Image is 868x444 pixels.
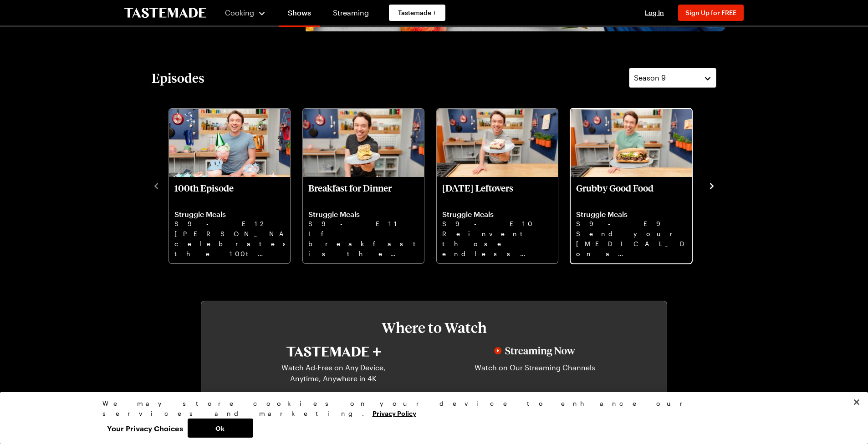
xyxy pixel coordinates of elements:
a: Breakfast for Dinner [308,182,419,258]
span: Log In [645,9,664,16]
img: Thanksgiving Leftovers [437,109,558,177]
a: More information about your privacy, opens in a new tab [373,409,416,417]
div: We may store cookies on your device to enhance our services and marketing. [102,399,758,419]
p: S9 - E12 [174,219,285,229]
img: Streaming [494,347,575,357]
img: Grubby Good Food [571,109,692,177]
a: Tastemade + [389,5,445,21]
span: Season 9 [634,72,666,83]
p: Breakfast for Dinner [308,182,419,204]
div: 100th Episode [169,109,290,263]
a: To Tastemade Home Page [124,8,206,18]
p: [DATE] Leftovers [442,182,552,204]
button: navigate to previous item [152,180,161,191]
button: navigate to next item [707,180,716,191]
div: 1 / 12 [168,106,302,264]
p: Struggle Meals [576,210,686,219]
div: Thanksgiving Leftovers [437,109,558,263]
a: 100th Episode [174,182,285,258]
span: Sign Up for FREE [685,9,736,16]
p: S9 - E10 [442,219,552,229]
p: S9 - E11 [308,219,419,229]
div: 4 / 12 [570,106,704,264]
img: Breakfast for Dinner [303,109,424,177]
button: Sign Up for FREE [678,5,744,21]
p: Send your [MEDICAL_DATA] on a flavorful food tour without leaving the Struggle Kitchen. [576,229,686,258]
p: Grubby Good Food [576,182,686,204]
p: 100th Episode [174,182,285,204]
div: 2 / 12 [302,106,436,264]
h3: Where to Watch [229,319,639,336]
h2: Episodes [152,70,204,86]
button: Close [847,392,867,412]
p: Reinvent those endless [DATE] leftovers with revamped dishes the family will love. [442,229,552,258]
div: Grubby Good Food [571,109,692,263]
div: Breakfast for Dinner [303,109,424,263]
p: If breakfast is the most important meal of the day, why not eat it for dinner too? [308,229,419,258]
button: Ok [188,419,253,438]
button: Log In [636,8,673,17]
p: Struggle Meals [308,210,419,219]
p: Struggle Meals [442,210,552,219]
button: Season 9 [629,68,716,88]
p: S9 - E9 [576,219,686,229]
p: Watch on Our Streaming Channels [469,362,600,384]
p: Struggle Meals [174,210,285,219]
span: Tastemade + [398,8,436,17]
img: 100th Episode [169,109,290,177]
img: Tastemade+ [286,347,381,357]
p: Watch Ad-Free on Any Device, Anytime, Anywhere in 4K [268,362,399,384]
a: Shows [279,2,320,27]
p: [PERSON_NAME] celebrates the 100th episode of Struggle Meals with a look back on memorable moments. [174,229,285,258]
button: Cooking [225,2,266,24]
a: Thanksgiving Leftovers [442,182,552,258]
a: Grubby Good Food [576,182,686,258]
div: Privacy [102,399,758,438]
button: Your Privacy Choices [102,419,188,438]
div: 3 / 12 [436,106,570,264]
span: Cooking [225,8,254,17]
